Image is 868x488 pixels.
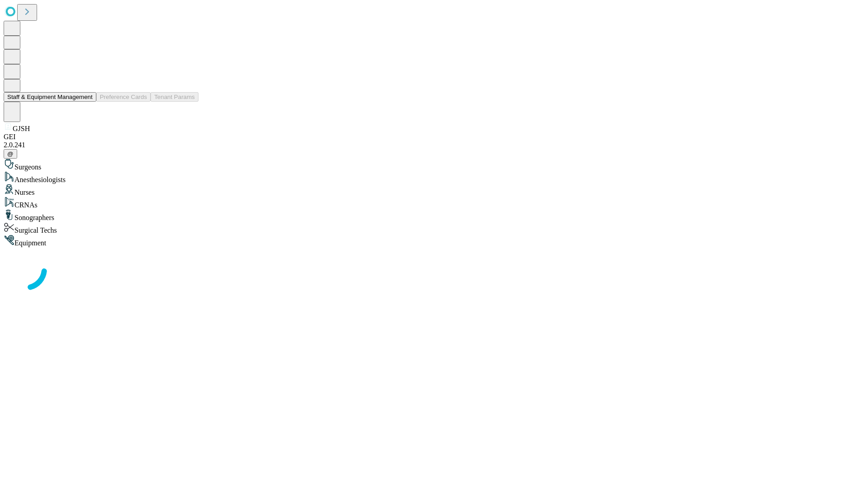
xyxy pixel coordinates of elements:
[4,159,864,171] div: Surgeons
[4,92,96,102] button: Staff & Equipment Management
[4,222,864,235] div: Surgical Techs
[13,125,30,132] span: GJSH
[4,197,864,209] div: CRNAs
[4,149,17,159] button: @
[4,184,864,197] div: Nurses
[151,92,198,102] button: Tenant Params
[4,133,864,141] div: GEI
[4,209,864,222] div: Sonographers
[4,235,864,247] div: Equipment
[96,92,151,102] button: Preference Cards
[4,141,864,149] div: 2.0.241
[7,150,14,157] span: @
[4,171,864,184] div: Anesthesiologists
